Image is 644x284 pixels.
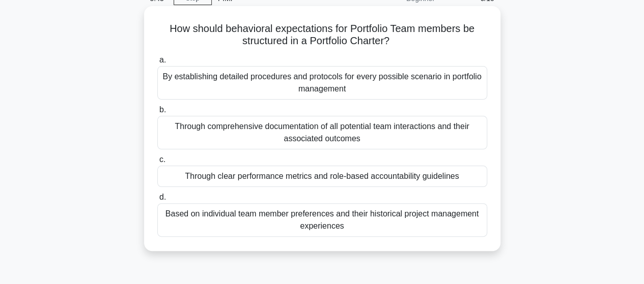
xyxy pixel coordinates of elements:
span: a. [159,55,166,64]
span: c. [159,155,165,164]
span: b. [159,105,166,114]
div: Through clear performance metrics and role-based accountability guidelines [157,166,487,187]
div: By establishing detailed procedures and protocols for every possible scenario in portfolio manage... [157,66,487,100]
h5: How should behavioral expectations for Portfolio Team members be structured in a Portfolio Charter? [156,22,488,48]
div: Based on individual team member preferences and their historical project management experiences [157,203,487,237]
div: Through comprehensive documentation of all potential team interactions and their associated outcomes [157,116,487,149]
span: d. [159,193,166,201]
